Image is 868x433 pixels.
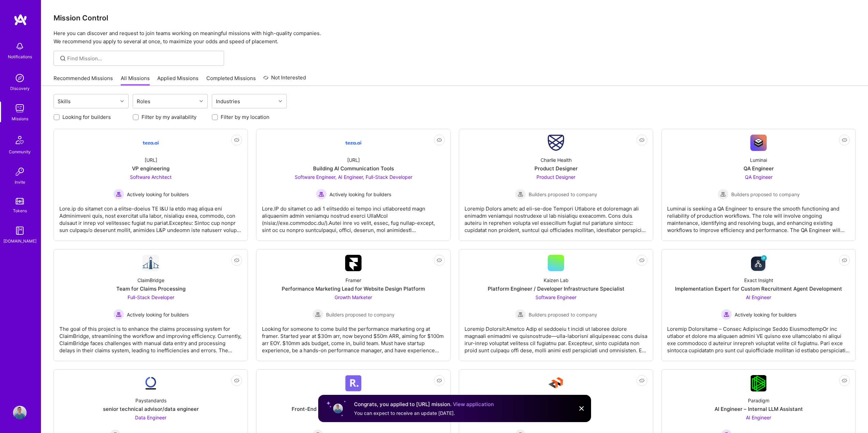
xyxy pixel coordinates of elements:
[718,189,729,200] img: Builders proposed to company
[234,258,239,263] i: icon EyeClosed
[143,375,159,391] img: Company Logo
[750,255,767,271] img: Company Logo
[675,285,842,292] div: Implementation Expert for Custom Recruitment Agent Development
[465,200,647,234] div: Loremip Dolors ametc ad eli-se-doe Tempori Utlabore et doloremagn ali enimadm veniamqui nostrudex...
[127,191,189,198] span: Actively looking for builders
[116,285,186,292] div: Team for Claims Processing
[639,258,645,263] i: icon EyeClosed
[12,132,28,148] img: Community
[347,156,360,164] div: [URL]
[750,156,767,164] div: Luminai
[335,294,372,300] span: Growth Marketer
[295,174,412,180] span: Software Engineer, AI Engineer, Full-Stack Developer
[465,320,647,354] div: Loremip Dolorsit:Ametco Adip el seddoeiu t incidi ut laboree dolore magnaali enimadmi ve quisnost...
[842,258,847,263] i: icon EyeClosed
[59,55,67,62] i: icon SearchGrey
[529,191,597,198] span: Builders proposed to company
[667,320,850,354] div: Loremip Dolorsitame – Consec Adipiscinge Seddo EiusmodtempOr inc utlabor et dolore ma aliquaen ad...
[745,174,773,180] span: QA Engineer
[667,200,850,234] div: Luminai is seeking a QA Engineer to ensure the smooth functioning and reliability of production w...
[135,397,166,404] div: Paystandards
[10,85,30,92] div: Discovery
[667,135,850,235] a: Company LogoLuminaiQA EngineerQA Engineer Builders proposed to companyBuilders proposed to compan...
[13,165,27,179] img: Invite
[62,113,111,121] label: Looking for builders
[465,135,647,235] a: Company LogoCharlie HealthProduct DesignerProduct Designer Builders proposed to companyBuilders p...
[842,137,847,143] i: icon EyeClosed
[529,311,597,318] span: Builders proposed to company
[345,135,362,151] img: Company Logo
[200,99,203,103] i: icon Chevron
[67,55,219,62] input: Find Mission...
[548,135,564,151] img: Company Logo
[59,255,242,355] a: Company LogoClaimBridgeTeam for Claims ProcessingFull-Stack Developer Actively looking for builde...
[8,53,32,60] div: Notifications
[113,189,124,200] img: Actively looking for builders
[746,294,771,300] span: AI Engineer
[326,311,395,318] span: Builders proposed to company
[54,14,856,22] h3: Mission Control
[453,401,494,407] a: View application
[534,165,578,172] div: Product Designer
[345,255,362,271] img: Company Logo
[137,277,164,284] div: ClaimBridge
[13,71,27,85] img: discovery
[488,285,624,292] div: Platform Engineer / Developer Infrastructure Specialist
[735,311,796,318] span: Actively looking for builders
[59,320,242,354] div: The goal of this project is to enhance the claims processing system for ClaimBridge, streamlining...
[54,75,113,86] a: Recommended Missions
[842,378,847,383] i: icon EyeClosed
[541,156,572,164] div: Charlie Health
[262,320,445,354] div: Looking for someone to come build the performance marketing org at framer. Started year at $30m a...
[282,285,425,292] div: Performance Marketing Lead for Website Design Platform
[13,224,27,237] img: guide book
[262,135,445,235] a: Company Logo[URL]Building AI Communication ToolsSoftware Engineer, AI Engineer, Full-Stack Develo...
[345,277,361,284] div: Framer
[157,75,198,86] a: Applied Missions
[639,378,645,383] i: icon EyeClosed
[143,255,159,271] img: Company Logo
[750,135,767,151] img: Company Logo
[316,189,327,200] img: Actively looking for builders
[142,113,196,121] label: Filter by my availability
[329,191,391,198] span: Actively looking for builders
[145,156,157,164] div: [URL]
[12,115,28,122] div: Missions
[437,378,442,383] i: icon EyeClosed
[536,174,575,180] span: Product Designer
[333,403,343,414] img: User profile
[544,277,569,284] div: Kaizen Lab
[751,375,767,391] img: Company Logo
[748,397,769,404] div: Paradigm
[13,406,27,419] img: User Avatar
[437,137,442,143] i: icon EyeClosed
[263,74,306,86] a: Not Interested
[132,165,170,172] div: VP engineering
[234,378,239,383] i: icon EyeClosed
[127,311,189,318] span: Actively looking for builders
[121,75,150,86] a: All Missions
[667,255,850,355] a: Company LogoExact InsightImplementation Expert for Custom Recruitment Agent DevelopmentAI Enginee...
[262,200,445,234] div: Lore.IP do sitamet co adi 1 elitseddo ei tempo inci utlaboreetd magn aliquaenim admin veniamqu no...
[59,135,242,235] a: Company Logo[URL]VP engineeringSoftware Architect Actively looking for buildersActively looking f...
[3,237,36,245] div: [DOMAIN_NAME]
[345,375,362,391] img: Company Logo
[214,96,242,106] div: Industries
[9,148,31,155] div: Community
[312,309,323,320] img: Builders proposed to company
[548,375,564,391] img: Company Logo
[721,309,732,320] img: Actively looking for builders
[221,113,269,121] label: Filter by my location
[13,40,27,53] img: bell
[465,255,647,355] a: Kaizen LabPlatform Engineer / Developer Infrastructure SpecialistSoftware Engineer Builders propo...
[206,75,256,86] a: Completed Missions
[16,198,24,204] img: tokens
[744,165,774,172] div: QA Engineer
[13,102,27,115] img: teamwork
[731,191,800,198] span: Builders proposed to company
[313,165,394,172] div: Building AI Communication Tools
[639,137,645,143] i: icon EyeClosed
[262,255,445,355] a: Company LogoFramerPerformance Marketing Lead for Website Design PlatformGrowth Marketer Builders ...
[54,29,856,46] p: Here you can discover and request to join teams working on meaningful missions with high-quality ...
[128,294,174,300] span: Full-Stack Developer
